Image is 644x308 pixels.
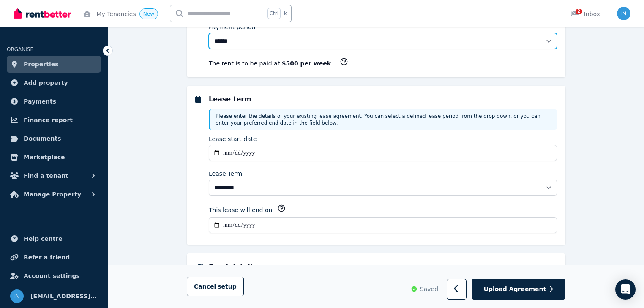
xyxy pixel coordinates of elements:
[24,152,65,162] span: Marketplace
[24,59,59,69] span: Properties
[24,134,61,144] span: Documents
[24,271,80,281] span: Account settings
[24,115,73,125] span: Finance report
[7,130,101,147] a: Documents
[209,94,557,104] h5: Lease term
[194,283,237,290] span: Cancel
[209,23,255,31] label: Payment period
[30,291,98,301] span: [EMAIL_ADDRESS][DOMAIN_NAME]
[570,10,600,18] div: Inbox
[7,74,101,91] a: Add property
[7,46,33,52] span: ORGANISE
[10,289,24,303] img: info@museliving.com.au
[24,96,56,106] span: Payments
[420,285,438,294] span: Saved
[24,252,70,262] span: Refer a friend
[282,60,333,67] b: $500 per week
[209,206,272,214] label: This lease will end on
[14,7,71,20] img: RentBetter
[7,112,101,128] a: Finance report
[24,78,68,88] span: Add property
[472,279,565,300] button: Upload Agreement
[7,93,101,110] a: Payments
[24,171,68,181] span: Find a tenant
[209,135,257,143] label: Lease start date
[484,285,546,294] span: Upload Agreement
[7,230,101,247] a: Help centre
[143,11,154,17] span: New
[187,277,244,297] button: Cancelsetup
[216,113,540,126] span: Please enter the details of your existing lease agreement. You can select a defined lease period ...
[24,234,63,244] span: Help centre
[195,264,204,271] img: Bond details
[615,279,636,300] div: Open Intercom Messenger
[267,8,281,19] span: Ctrl
[7,149,101,166] a: Marketplace
[24,189,81,199] span: Manage Property
[7,186,101,203] button: Manage Property
[7,249,101,266] a: Refer a friend
[218,283,237,291] span: setup
[209,262,557,272] h5: Bond details
[209,59,335,68] p: The rent is to be paid at .
[7,167,101,184] button: Find a tenant
[284,10,287,17] span: k
[576,9,582,14] span: 2
[7,56,101,73] a: Properties
[209,169,242,178] label: Lease Term
[617,7,630,20] img: info@museliving.com.au
[7,267,101,284] a: Account settings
